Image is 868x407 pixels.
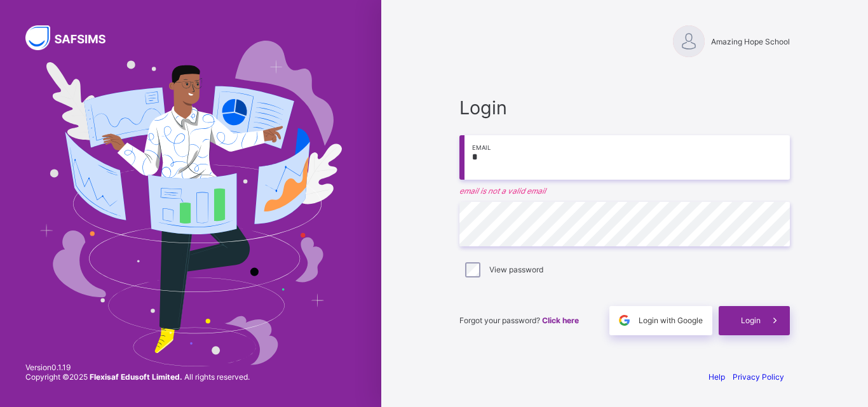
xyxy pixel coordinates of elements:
[709,372,725,382] a: Help
[741,316,761,325] span: Login
[459,186,790,196] em: email is not a valid email
[733,372,784,382] a: Privacy Policy
[25,363,250,372] span: Version 0.1.19
[489,265,543,274] label: View password
[90,372,182,382] strong: Flexisaf Edusoft Limited.
[25,372,250,382] span: Copyright © 2025 All rights reserved.
[711,37,790,46] span: Amazing Hope School
[617,313,632,328] img: google.396cfc9801f0270233282035f929180a.svg
[459,316,579,325] span: Forgot your password?
[25,25,121,50] img: SAFSIMS Logo
[39,41,342,366] img: Hero Image
[639,316,703,325] span: Login with Google
[459,97,790,119] span: Login
[542,316,579,325] a: Click here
